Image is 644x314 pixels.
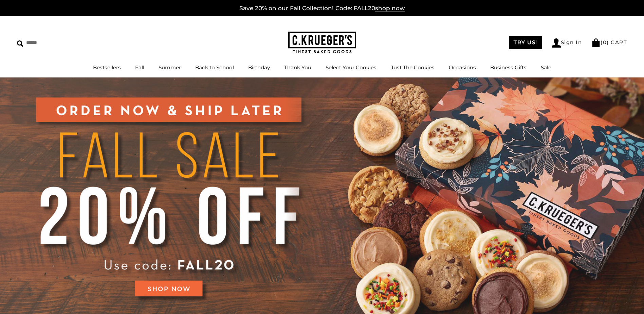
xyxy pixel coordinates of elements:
img: Bag [591,38,601,47]
a: Summer [159,64,181,71]
a: Select Your Cookies [326,64,376,71]
img: Search [17,40,23,47]
input: Search [17,37,98,48]
a: Business Gifts [490,64,527,71]
a: (0) CART [591,39,627,46]
a: Bestsellers [93,64,121,71]
a: TRY US! [509,36,542,49]
a: Occasions [449,64,476,71]
img: C.KRUEGER'S [288,32,356,54]
a: Just The Cookies [391,64,435,71]
a: Save 20% on our Fall Collection! Code: FALL20shop now [239,5,405,12]
a: Birthday [248,64,270,71]
img: Account [552,38,561,48]
a: Fall [135,64,144,71]
a: Back to School [195,64,234,71]
a: Thank You [284,64,311,71]
span: shop now [375,5,405,12]
span: 0 [603,39,607,46]
a: Sale [541,64,551,71]
a: Sign In [552,38,582,48]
